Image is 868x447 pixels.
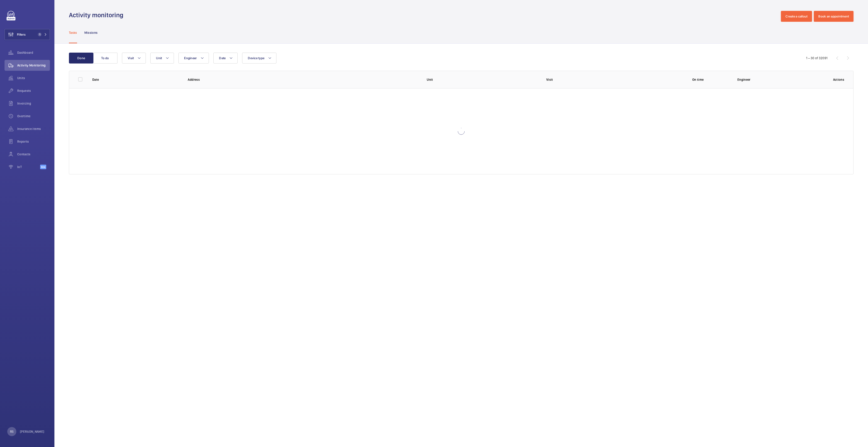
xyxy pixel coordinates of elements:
span: Insurance items [17,127,50,131]
p: Unit [427,77,539,82]
span: Requests [17,88,50,93]
p: Visit [546,77,658,82]
p: Date [92,77,180,82]
button: Device type [242,53,276,64]
p: Address [188,77,419,82]
span: Activity Monitoring [17,63,50,68]
span: Contacts [17,152,50,156]
span: Overtime [17,114,50,118]
p: Engineer [737,77,826,82]
h1: Activity monitoring [69,11,126,19]
button: Book an appointment [814,11,853,22]
span: Filters [17,32,26,37]
p: On time [666,77,730,82]
span: Dashboard [17,50,50,55]
div: 1 – 30 of 32091 [806,56,827,60]
span: Unit [156,56,162,60]
span: Beta [40,165,46,169]
span: Engineer [184,56,197,60]
span: Device type [248,56,264,60]
button: Visit [122,53,146,64]
p: Actions [833,77,844,82]
button: Date [213,53,238,64]
button: To do [93,53,117,64]
span: IoT [17,165,40,169]
span: Date [219,56,226,60]
button: Filters1 [5,29,50,40]
span: 1 [38,33,41,36]
span: Reports [17,139,50,144]
span: Units [17,76,50,80]
button: Engineer [178,53,209,64]
span: Visit [128,56,134,60]
button: Done [69,53,93,64]
p: Missions [84,30,98,35]
p: Tasks [69,30,77,35]
span: Invoicing [17,101,50,106]
button: Unit [150,53,174,64]
button: Create a callout [781,11,812,22]
p: RS [10,429,14,434]
p: [PERSON_NAME] [20,429,44,434]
